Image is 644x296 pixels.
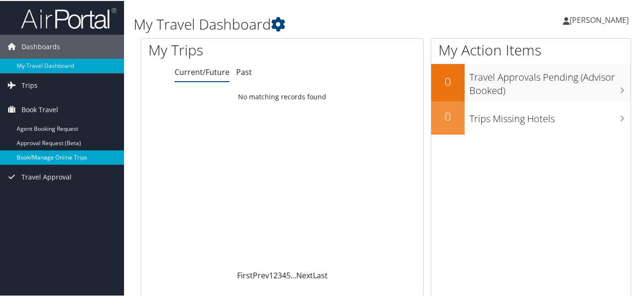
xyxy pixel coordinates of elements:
[21,34,60,58] span: Dashboards
[21,73,38,96] span: Trips
[273,269,278,280] a: 2
[236,66,252,76] a: Past
[278,269,282,280] a: 3
[469,106,631,125] h3: Trips Missing Hotels
[175,66,229,76] a: Current/Future
[296,269,313,280] a: Next
[563,5,638,33] a: [PERSON_NAME]
[141,87,423,105] td: No matching records found
[291,269,296,280] span: …
[313,269,328,280] a: Last
[469,65,631,96] h3: Travel Approvals Pending (Advisor Booked)
[431,107,465,124] h2: 0
[134,13,470,33] h1: My Travel Dashboard
[286,269,291,280] a: 5
[269,269,273,280] a: 1
[431,39,631,59] h1: My Action Items
[21,164,72,188] span: Travel Approval
[282,269,286,280] a: 4
[570,14,629,24] span: [PERSON_NAME]
[148,39,299,59] h1: My Trips
[431,73,465,89] h2: 0
[431,100,631,134] a: 0Trips Missing Hotels
[431,63,631,100] a: 0Travel Approvals Pending (Advisor Booked)
[21,6,116,29] img: airportal-logo.png
[237,269,253,280] a: First
[253,269,269,280] a: Prev
[21,97,58,121] span: Book Travel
